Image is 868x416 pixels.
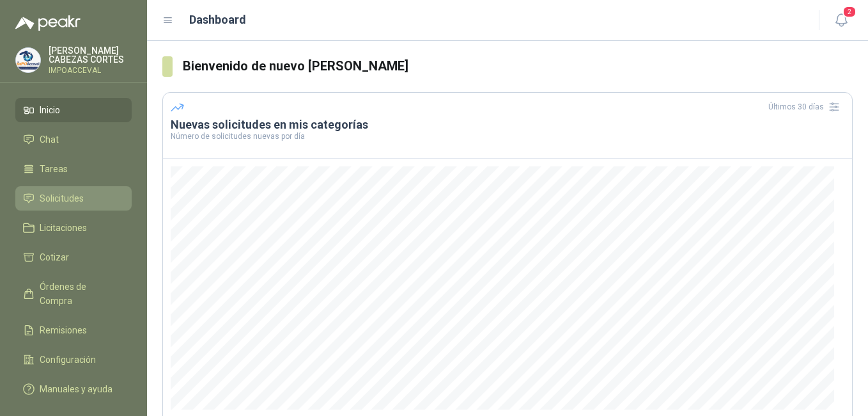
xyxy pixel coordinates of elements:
[183,56,853,76] h3: Bienvenido de nuevo [PERSON_NAME]
[49,46,132,64] p: [PERSON_NAME] CABEZAS CORTES
[15,15,81,31] img: Logo peakr
[40,221,87,235] span: Licitaciones
[15,157,132,181] a: Tareas
[15,98,132,122] a: Inicio
[40,103,60,117] span: Inicio
[15,245,132,269] a: Cotizar
[171,117,844,132] h3: Nuevas solicitudes en mis categorías
[842,6,856,18] span: 2
[40,191,84,205] span: Solicitudes
[768,97,844,117] div: Últimos 30 días
[40,382,112,396] span: Manuales y ayuda
[15,127,132,152] a: Chat
[15,186,132,211] a: Solicitudes
[40,250,69,264] span: Cotizar
[171,132,844,140] p: Número de solicitudes nuevas por día
[40,353,96,367] span: Configuración
[15,318,132,342] a: Remisiones
[15,275,132,313] a: Órdenes de Compra
[49,67,132,74] p: IMPOACCEVAL
[15,348,132,372] a: Configuración
[15,377,132,401] a: Manuales y ayuda
[40,323,87,337] span: Remisiones
[830,9,853,32] button: 2
[189,11,246,29] h1: Dashboard
[40,162,68,176] span: Tareas
[40,280,120,308] span: Órdenes de Compra
[16,48,40,72] img: Company Logo
[40,132,59,147] span: Chat
[15,216,132,240] a: Licitaciones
